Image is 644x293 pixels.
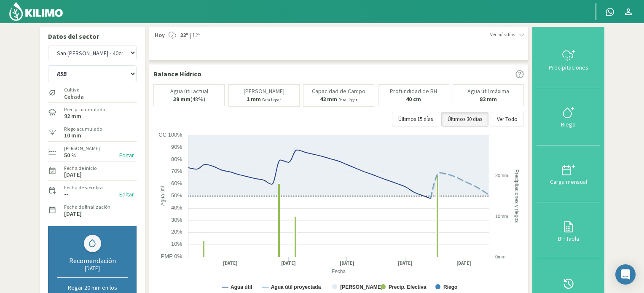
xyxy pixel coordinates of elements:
[64,94,84,99] label: Cebada
[171,204,182,211] text: 40%
[64,172,82,177] label: [DATE]
[262,97,281,102] small: Para llegar
[338,97,357,102] small: Para llegar
[456,260,471,266] text: [DATE]
[398,260,413,266] text: [DATE]
[539,236,598,242] div: BH Tabla
[64,153,77,158] label: 50 %
[180,31,188,39] strong: 22º
[480,95,497,103] b: 82 mm
[537,145,600,202] button: Carga mensual
[247,95,261,103] b: 1 mm
[171,180,182,186] text: 60%
[117,151,137,160] button: Editar
[441,112,488,127] button: Últimos 30 días
[514,169,520,223] text: Precipitaciones y riegos
[57,265,128,272] div: [DATE]
[495,214,508,219] text: 10mm
[170,88,208,94] p: Agua útil actual
[173,95,191,103] b: 39 mm
[406,95,421,103] b: 40 cm
[64,106,105,113] label: Precip. acumulada
[495,254,505,259] text: 0mm
[64,113,81,119] label: 92 mm
[340,284,383,290] text: [PERSON_NAME]
[171,168,182,174] text: 70%
[171,217,182,223] text: 30%
[539,65,598,70] div: Precipitaciones
[537,31,600,88] button: Precipitaciones
[491,112,524,127] button: Ver Todo
[64,133,81,138] label: 10 mm
[64,184,103,191] label: Fecha de siembra
[57,256,128,265] div: Recomendación
[171,192,182,199] text: 50%
[537,202,600,259] button: BH Tabla
[64,191,68,197] label: --
[467,88,509,94] p: Agua útil máxima
[117,190,137,199] button: Editar
[64,164,97,172] label: Fecha de inicio
[160,186,166,206] text: Agua útil
[64,211,82,217] label: [DATE]
[64,125,102,133] label: Riego acumulado
[340,260,354,266] text: [DATE]
[161,253,182,259] text: PMP 0%
[171,156,182,162] text: 80%
[64,203,110,211] label: Fecha de finalización
[539,121,598,127] div: Riego
[191,31,200,40] span: 12º
[171,241,182,247] text: 10%
[537,88,600,145] button: Riego
[190,31,191,40] span: |
[223,260,238,266] text: [DATE]
[390,88,437,94] p: Profundidad de BH
[312,88,365,94] p: Capacidad de Campo
[320,95,337,103] b: 42 mm
[8,1,64,22] img: Kilimo
[153,69,201,79] p: Balance Hídrico
[281,260,296,266] text: [DATE]
[392,112,439,127] button: Últimos 15 días
[48,31,137,41] p: Datos del sector
[64,145,100,152] label: [PERSON_NAME]
[171,228,182,235] text: 20%
[64,86,84,94] label: Cultivo
[173,96,205,102] p: (48%)
[539,179,598,185] div: Carga mensual
[389,284,427,290] text: Precip. Efectiva
[332,269,346,274] text: Fecha
[244,88,284,94] p: [PERSON_NAME]
[158,132,182,138] text: CC 100%
[231,284,252,290] text: Agua útil
[490,31,515,38] span: Ver más días
[443,284,457,290] text: Riego
[615,264,636,285] div: Open Intercom Messenger
[271,284,321,290] text: Agua útil proyectada
[171,144,182,150] text: 90%
[495,173,508,178] text: 20mm
[153,31,165,40] span: Hoy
